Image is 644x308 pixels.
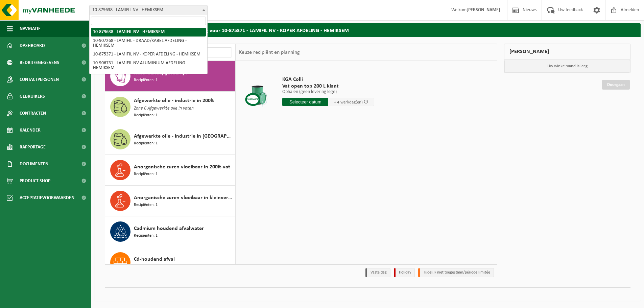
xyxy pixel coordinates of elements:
[91,28,206,37] li: 10-879638 - LAMIFIL NV - HEMIKSEM
[282,83,374,90] span: Vat open top 200 L klant
[134,132,233,140] span: Afgewerkte olie - industrie in [GEOGRAPHIC_DATA]
[394,268,415,277] li: Holiday
[134,171,158,177] span: Recipiënten: 1
[134,255,175,263] span: Cd-houdend afval
[95,23,641,37] h2: Kies uw afvalstoffen en recipiënten - aanvraag voor 10-875371 - LAMIFIL NV - KOPER AFDELING - HEM...
[20,71,59,88] span: Contactpersonen
[504,60,630,73] p: Uw winkelmand is leeg
[105,155,235,186] button: Anorganische zuren vloeibaar in 200lt-vat Recipiënten: 1
[20,88,45,105] span: Gebruikers
[134,112,158,119] span: Recipiënten: 1
[20,189,74,206] span: Acceptatievoorwaarden
[20,139,46,156] span: Rapportage
[282,98,328,106] input: Selecteer datum
[90,5,207,15] span: 10-879638 - LAMIFIL NV - HEMIKSEM
[20,20,41,37] span: Navigatie
[91,59,206,72] li: 10-906731 - LAMIFIL NV ALUMINIUM AFDELING - HEMIKSEM
[282,76,374,83] span: KGA Colli
[134,224,204,233] span: Cadmium houdend afvalwater
[134,194,233,202] span: Anorganische zuren vloeibaar in kleinverpakking
[418,268,494,277] li: Tijdelijk niet toegestaan/période limitée
[91,50,206,59] li: 10-875371 - LAMIFIL NV - KOPER AFDELING - HEMIKSEM
[467,7,500,13] strong: [PERSON_NAME]
[105,61,235,92] button: Absorbentia, gevaarlijk Recipiënten: 1
[20,156,48,172] span: Documenten
[134,105,194,112] span: Zone 6 Afgewerkte olie in vaten
[134,140,158,147] span: Recipiënten: 1
[602,80,630,90] a: Doorgaan
[105,186,235,216] button: Anorganische zuren vloeibaar in kleinverpakking Recipiënten: 1
[91,37,206,50] li: 10-907268 - LAMIFIL - DRAAD/KABEL AFDELING - HEMIKSEM
[504,44,630,60] div: [PERSON_NAME]
[105,247,235,278] button: Cd-houdend afval Recipiënten: 1
[236,44,303,61] div: Keuze recipiënt en planning
[20,105,46,122] span: Contracten
[134,97,214,105] span: Afgewerkte olie - industrie in 200lt
[134,202,158,208] span: Recipiënten: 1
[105,216,235,247] button: Cadmium houdend afvalwater Recipiënten: 1
[89,5,208,15] span: 10-879638 - LAMIFIL NV - HEMIKSEM
[334,100,363,104] span: + 4 werkdag(en)
[134,263,158,270] span: Recipiënten: 1
[20,54,59,71] span: Bedrijfsgegevens
[134,233,158,239] span: Recipiënten: 1
[105,92,235,124] button: Afgewerkte olie - industrie in 200lt Zone 6 Afgewerkte olie in vaten Recipiënten: 1
[134,77,158,84] span: Recipiënten: 1
[20,122,41,139] span: Kalender
[20,37,45,54] span: Dashboard
[134,163,230,171] span: Anorganische zuren vloeibaar in 200lt-vat
[365,268,390,277] li: Vaste dag
[282,90,374,94] p: Ophalen (geen levering lege)
[105,124,235,155] button: Afgewerkte olie - industrie in [GEOGRAPHIC_DATA] Recipiënten: 1
[20,172,50,189] span: Product Shop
